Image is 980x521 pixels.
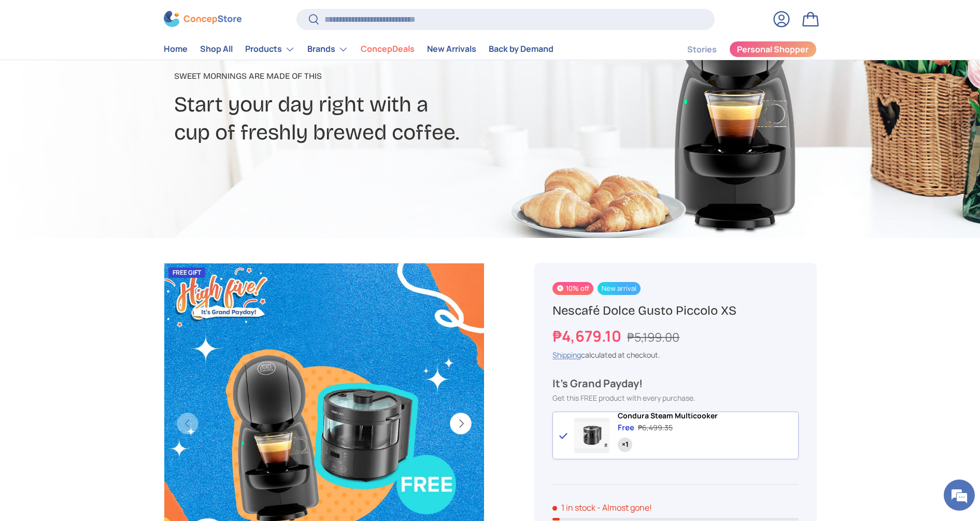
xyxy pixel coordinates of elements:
[164,39,553,60] nav: Primary
[301,39,354,60] summary: Brands
[598,282,641,295] span: New arrival
[60,131,143,235] span: We're online!
[552,282,593,295] span: 10% off
[239,39,301,60] summary: Products
[54,58,174,72] div: Chat with us now
[489,39,553,60] a: Back by Demand
[170,5,195,30] div: Minimize live chat window
[618,423,634,433] div: Free
[552,393,695,403] span: Get this FREE product with every purchase.
[552,350,581,360] a: Shipping
[729,41,817,58] a: Personal Shopper
[618,412,718,420] a: Condura Steam Multicooker
[164,39,188,60] a: Home
[552,303,798,319] h1: Nescafé Dolce Gusto Piccolo XS
[618,438,632,452] div: Quantity
[5,283,197,319] textarea: Type your message and hit 'Enter'
[427,39,476,60] a: New Arrivals
[597,502,652,513] p: - Almost gone!
[552,377,798,390] div: It's Grand Payday!
[200,39,233,60] a: Shop All
[687,39,717,60] a: Stories
[638,423,673,433] div: ₱6,499.35
[662,39,817,60] nav: Secondary
[618,411,718,420] span: Condura Steam Multicooker
[174,91,572,147] h2: Start your day right with a cup of freshly brewed coffee.
[174,70,572,82] p: Sweet mornings are made of this
[627,329,679,345] s: ₱5,199.00
[168,267,205,278] div: FREE GIFT
[552,349,798,360] div: calculated at checkout.
[552,326,624,346] strong: ₱4,679.10
[552,502,595,513] span: 1 in stock
[361,39,415,60] a: ConcepDeals
[164,11,242,27] img: ConcepStore
[737,46,808,54] span: Personal Shopper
